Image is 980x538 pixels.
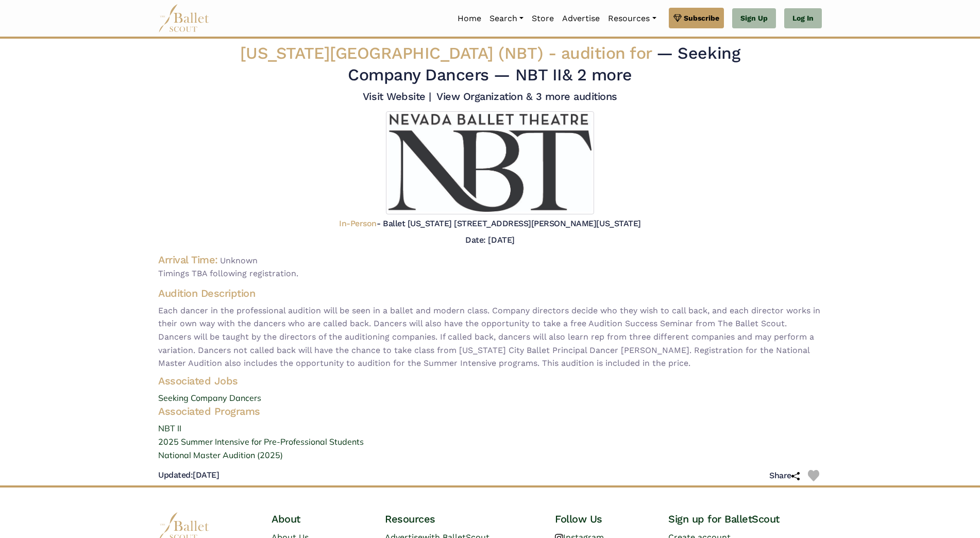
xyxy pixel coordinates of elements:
span: Unknown [220,256,258,265]
h4: Arrival Time: [158,254,218,266]
a: 2025 Summer Intensive for Pre-Professional Students [150,435,830,449]
a: Resources [604,8,660,29]
a: National Master Audition (2025) [150,449,830,462]
a: Sign Up [732,8,776,29]
span: [US_STATE][GEOGRAPHIC_DATA] (NBT) - [240,43,657,63]
a: Log In [784,8,822,29]
h4: Follow Us [555,512,652,526]
span: Updated: [158,470,193,480]
a: Subscribe [669,8,724,28]
a: Seeking Company Dancers [150,392,830,405]
span: — Seeking Company Dancers [348,43,740,85]
h5: Share [769,470,800,481]
h5: - Ballet [US_STATE] [STREET_ADDRESS][PERSON_NAME][US_STATE] [339,218,640,229]
a: Home [453,8,485,29]
h5: Date: [DATE] [465,235,514,245]
h4: Audition Description [158,287,822,300]
a: Store [528,8,558,29]
img: gem.svg [673,12,682,24]
a: Advertise [558,8,604,29]
h4: About [272,512,368,526]
a: NBT II [150,422,830,435]
h4: Associated Jobs [150,374,830,388]
h4: Resources [385,512,538,526]
h4: Associated Programs [150,405,830,418]
span: Timings TBA following registration. [158,267,822,280]
a: Visit Website | [363,90,431,103]
a: View Organization & 3 more auditions [436,90,617,103]
span: In-Person [339,218,377,228]
span: Each dancer in the professional audition will be seen in a ballet and modern class. Company direc... [158,304,822,370]
span: audition for [561,43,652,63]
a: Search [485,8,528,29]
h5: [DATE] [158,470,219,481]
span: — NBT II [494,65,632,85]
img: Logo [386,111,594,214]
span: Subscribe [684,12,719,24]
h4: Sign up for BalletScout [668,512,822,526]
a: & 2 more [562,65,632,85]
